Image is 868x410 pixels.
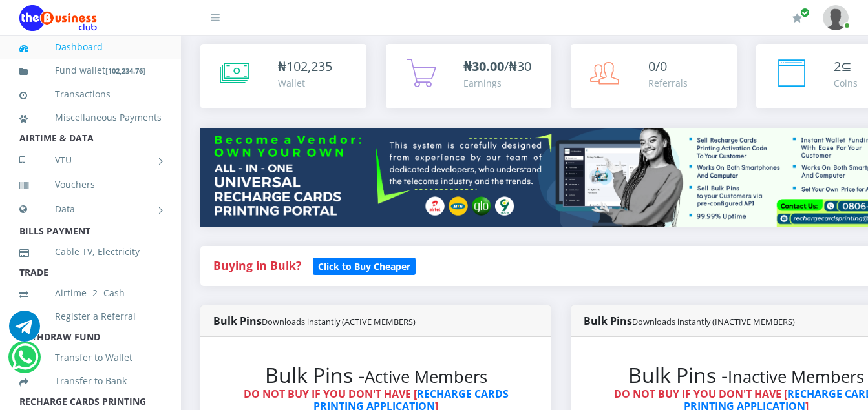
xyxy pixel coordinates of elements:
a: Chat for support [12,351,38,373]
a: Fund wallet[102,234.76] [19,56,162,86]
div: ₦ [278,57,332,76]
a: Click to Buy Cheaper [313,258,416,273]
a: Transfer to Wallet [19,343,162,373]
a: 0/0 Referrals [571,44,737,108]
strong: Buying in Bulk? [213,258,301,273]
h2: Bulk Pins - [226,363,525,387]
a: ₦30.00/₦30 Earnings [386,44,552,108]
a: Vouchers [19,170,162,200]
img: Logo [19,5,97,31]
a: Miscellaneous Payments [19,103,162,132]
a: VTU [19,144,162,176]
div: Referrals [648,76,688,90]
span: 2 [834,57,841,75]
div: Coins [834,76,858,90]
small: Downloads instantly (ACTIVE MEMBERS) [262,316,416,327]
span: 102,235 [286,57,332,75]
a: Register a Referral [19,302,162,331]
span: Renew/Upgrade Subscription [800,8,810,17]
div: ⊆ [834,57,858,76]
a: Cable TV, Electricity [19,237,162,267]
b: Click to Buy Cheaper [318,260,410,272]
strong: Bulk Pins [213,314,416,328]
small: Downloads instantly (INACTIVE MEMBERS) [632,316,795,327]
i: Renew/Upgrade Subscription [792,13,802,23]
a: Chat for support [9,320,40,342]
small: Active Members [365,365,487,388]
a: Dashboard [19,32,162,62]
img: User [823,5,849,30]
b: ₦30.00 [463,57,504,75]
strong: Bulk Pins [584,314,795,328]
small: [ ] [105,66,145,76]
a: Airtime -2- Cash [19,278,162,308]
a: Transactions [19,79,162,109]
div: Wallet [278,76,332,90]
a: Data [19,193,162,225]
small: Inactive Members [728,365,864,388]
b: 102,234.76 [108,66,143,76]
a: Transfer to Bank [19,366,162,396]
span: 0/0 [648,57,667,75]
div: Earnings [463,76,531,90]
a: ₦102,235 Wallet [200,44,366,108]
span: /₦30 [463,57,531,75]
